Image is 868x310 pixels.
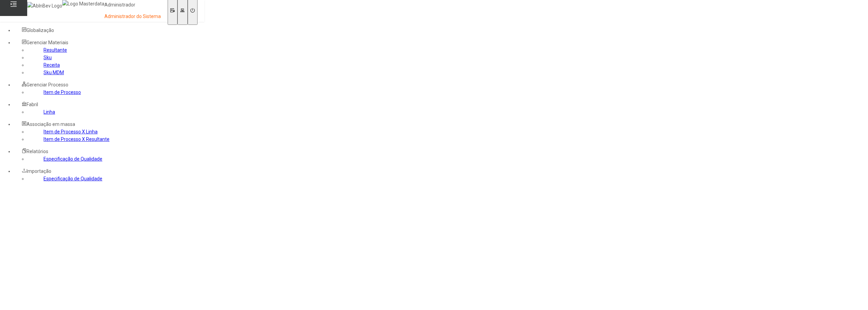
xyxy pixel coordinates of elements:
span: Gerenciar Materiais [27,40,68,45]
span: Associação em massa [27,121,75,127]
span: Globalização [27,28,54,33]
a: Item de Processo X Resultante [44,136,109,142]
a: Especificação de Qualidade [44,176,102,181]
a: Sku [44,55,52,60]
span: Relatórios [27,149,48,154]
a: Linha [44,109,55,115]
a: Sku MDM [44,70,64,75]
a: Receita [44,62,60,68]
a: Item de Processo [44,89,81,95]
p: Administrador do Sistema [104,13,161,20]
a: Especificação de Qualidade [44,156,102,162]
img: AbInBev Logo [27,2,62,10]
a: Item de Processo X Linha [44,129,98,134]
span: Importação [27,168,51,174]
p: Administrador [104,2,161,9]
span: Fabril [27,102,38,107]
a: Resultante [44,47,67,53]
span: Gerenciar Processo [27,82,68,87]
